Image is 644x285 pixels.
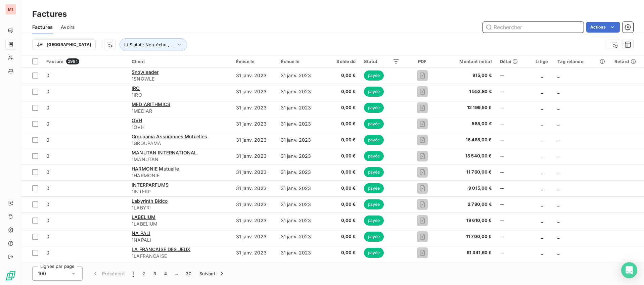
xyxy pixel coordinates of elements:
span: _ [557,105,559,110]
span: Factures [32,24,53,31]
span: 1HARMONIE [132,172,228,179]
div: Échue le [281,59,317,64]
span: 0 [46,218,49,223]
span: 0,00 € [325,153,356,159]
span: MANUTAN INTERNATIONAL [132,150,197,155]
td: -- [496,67,531,84]
td: 31 janv. 2023 [277,180,321,196]
td: 31 janv. 2023 [277,212,321,229]
span: 0 [46,234,49,239]
span: _ [541,153,543,159]
td: 31 janv. 2023 [232,245,277,261]
span: _ [557,201,559,207]
span: _ [557,218,559,223]
td: 31 janv. 2023 [232,148,277,164]
button: 1 [129,267,138,281]
span: _ [557,121,559,127]
span: 915,00 € [445,72,492,79]
h3: Factures [32,8,67,20]
span: _ [541,185,543,191]
span: 16 485,00 € [445,137,492,143]
span: Groupama Assurances Mutuelles [132,134,207,139]
span: _ [557,234,559,239]
span: 1 552,80 € [445,88,492,95]
img: Logo LeanPay [5,270,16,281]
span: _ [541,169,543,175]
td: -- [496,196,531,212]
span: 0 [46,153,49,159]
span: 0 [46,89,49,94]
div: Solde dû [325,59,356,64]
span: HARMONIE Mutuelle [132,166,179,172]
span: 61 341,60 € [445,249,492,256]
span: 100 [38,270,46,277]
span: _ [541,105,543,110]
td: -- [496,84,531,100]
span: 11 760,00 € [445,169,492,176]
span: MEDIARITHMICS [132,101,170,107]
span: 0,00 € [325,121,356,127]
span: 585,00 € [445,121,492,127]
td: -- [496,180,531,196]
td: 31 janv. 2023 [232,261,277,277]
td: 31 janv. 2023 [232,164,277,180]
td: 31 janv. 2023 [277,116,321,132]
span: payée [364,167,384,177]
td: 31 janv. 2023 [232,67,277,84]
span: payée [364,199,384,209]
span: 1LABELIUM [132,221,228,227]
div: Montant initial [445,59,492,64]
td: -- [496,132,531,148]
span: 1MEDIAR [132,108,228,114]
div: Statut [364,59,400,64]
td: 31 janv. 2023 [277,164,321,180]
span: 1OVH [132,124,228,131]
span: 2981 [66,58,79,64]
td: -- [496,116,531,132]
td: 31 janv. 2023 [277,132,321,148]
td: 31 janv. 2023 [232,196,277,212]
button: Précédent [88,267,129,281]
span: 0 [46,185,49,191]
td: -- [496,100,531,116]
div: Délai [500,59,526,64]
td: 31 janv. 2023 [277,100,321,116]
span: _ [557,137,559,143]
span: 1IRO [132,92,228,98]
span: 1MANUTAN [132,156,228,163]
span: 12 199,50 € [445,104,492,111]
input: Rechercher [483,22,584,33]
button: 2 [138,267,149,281]
span: 0,00 € [325,137,356,143]
span: 1INTERP [132,188,228,195]
span: LA FRANCAISE DES JEUX [132,246,190,252]
span: _ [541,218,543,223]
span: Facture [46,59,63,64]
span: 1LABYRI [132,204,228,211]
span: IRO [132,85,140,91]
td: 31 janv. 2023 [277,196,321,212]
span: 15 540,00 € [445,153,492,159]
span: 11 700,00 € [445,233,492,240]
span: 0 [46,73,49,78]
div: PDF [408,59,437,64]
div: Open Intercom Messenger [621,262,637,278]
div: Retard [614,59,640,64]
span: 19 610,00 € [445,217,492,224]
td: 31 janv. 2023 [232,100,277,116]
span: 0 [46,121,49,127]
span: 0,00 € [325,201,356,208]
td: 31 janv. 2023 [277,67,321,84]
span: _ [557,185,559,191]
div: Litige [534,59,549,64]
span: Avoirs [61,24,75,31]
td: 31 janv. 2023 [277,148,321,164]
td: 31 janv. 2023 [232,132,277,148]
span: payée [364,87,384,97]
button: Actions [586,22,620,33]
td: 31 janv. 2023 [277,261,321,277]
span: payée [364,151,384,161]
div: Client [132,59,228,64]
td: 31 janv. 2023 [277,84,321,100]
span: payée [364,232,384,242]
